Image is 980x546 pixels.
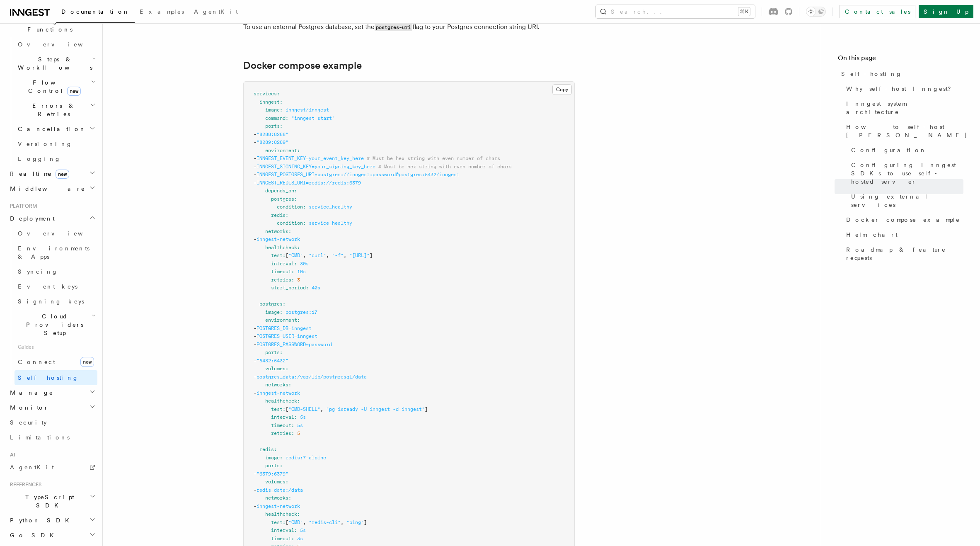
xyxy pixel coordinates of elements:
[344,252,346,258] span: ,
[259,99,280,105] span: inngest
[15,279,97,294] a: Event keys
[254,325,256,331] span: -
[271,422,291,428] span: timeout
[254,172,256,177] span: -
[286,455,326,461] span: redis:7-alpine
[288,382,291,388] span: :
[309,252,326,258] span: "curl"
[254,333,256,339] span: -
[7,430,97,445] a: Limitations
[843,81,963,96] a: Why self-host Inngest?
[346,519,364,525] span: "ping"
[286,309,317,315] span: postgres:17
[265,495,288,501] span: networks
[256,131,288,137] span: "8288:8288"
[254,164,256,170] span: -
[265,382,288,388] span: networks
[300,414,306,420] span: 5s
[280,455,283,461] span: :
[309,519,341,525] span: "redis-cli"
[375,24,412,31] code: postgres-uri
[7,481,41,488] span: References
[256,358,288,364] span: "5432:5432"
[274,447,277,452] span: :
[18,245,90,260] span: Environments & Apps
[271,430,291,436] span: retries
[15,98,97,121] button: Errors & Retries
[297,511,300,517] span: :
[254,358,256,364] span: -
[280,123,283,129] span: :
[271,196,294,202] span: postgres
[288,228,291,234] span: :
[303,204,306,210] span: :
[56,170,69,179] span: new
[7,415,97,430] a: Security
[851,146,927,154] span: Configuration
[254,374,256,380] span: -
[286,107,329,113] span: inngest/inngest
[7,17,90,34] span: Inngest Functions
[15,136,97,151] a: Versioning
[277,220,303,226] span: condition
[259,301,283,307] span: postgres
[332,252,344,258] span: "-f"
[254,155,256,161] span: -
[297,430,300,436] span: 5
[291,536,294,541] span: :
[256,487,303,493] span: redis_data:/data
[18,268,58,275] span: Syncing
[15,75,97,98] button: Flow Controlnew
[271,252,283,258] span: test
[265,317,297,323] span: environment
[254,91,277,97] span: services
[18,41,103,48] span: Overview
[851,192,963,209] span: Using external services
[297,398,300,404] span: :
[265,463,280,468] span: ports
[286,366,288,371] span: :
[18,298,84,305] span: Signing keys
[271,212,286,218] span: redis
[15,37,97,52] a: Overview
[10,464,54,471] span: AgentKit
[300,527,306,533] span: 5s
[294,527,297,533] span: :
[7,528,97,543] button: Go SDK
[294,414,297,420] span: :
[297,245,300,250] span: :
[843,227,963,242] a: Helm chart
[843,96,963,119] a: Inngest system architecture
[194,8,238,15] span: AgentKit
[18,155,61,162] span: Logging
[848,158,963,189] a: Configuring Inngest SDKs to use self-hosted server
[15,309,97,340] button: Cloud Providers Setup
[7,451,15,458] span: AI
[846,99,963,116] span: Inngest system architecture
[846,123,968,139] span: How to self-host [PERSON_NAME]
[254,471,256,477] span: -
[286,252,288,258] span: [
[67,87,81,96] span: new
[286,212,288,218] span: :
[841,70,902,78] span: Self-hosting
[256,155,364,161] span: INNGEST_EVENT_KEY=your_event_key_here
[254,180,256,186] span: -
[56,2,135,23] a: Documentation
[256,471,288,477] span: "6379:6379"
[15,370,97,385] a: Self hosting
[288,406,320,412] span: "CMD-SHELL"
[256,164,375,170] span: INNGEST_SIGNING_KEY=your_signing_key_here
[271,285,306,291] span: start_period
[277,91,280,97] span: :
[254,139,256,145] span: -
[15,151,97,166] a: Logging
[265,148,297,153] span: environment
[15,354,97,370] a: Connectnew
[846,85,957,93] span: Why self-host Inngest?
[10,419,47,426] span: Security
[425,406,428,412] span: ]
[367,155,500,161] span: # Must be hex string with even number of chars
[7,211,97,226] button: Deployment
[283,519,286,525] span: :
